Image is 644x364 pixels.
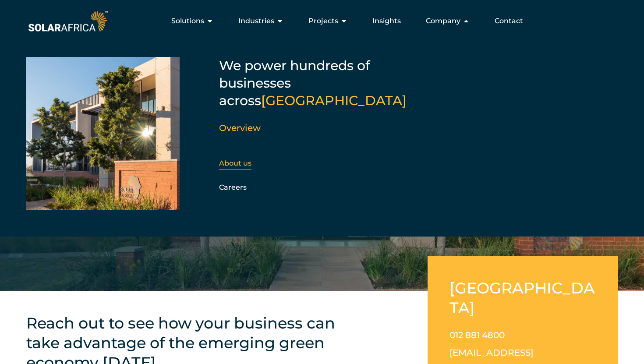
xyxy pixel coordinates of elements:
[308,16,338,26] span: Projects
[449,278,596,318] h2: [GEOGRAPHIC_DATA]
[219,159,251,167] a: About us
[261,92,407,109] span: [GEOGRAPHIC_DATA]
[238,16,274,26] span: Industries
[110,12,530,30] nav: Menu
[426,16,460,26] span: Company
[219,57,438,110] h5: We power hundreds of businesses across
[110,12,530,30] div: Menu Toggle
[219,123,261,133] a: Overview
[171,16,204,26] span: Solutions
[449,330,505,340] a: 012 881 4800
[495,16,523,26] a: Contact
[219,183,247,191] a: Careers
[372,16,401,26] a: Insights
